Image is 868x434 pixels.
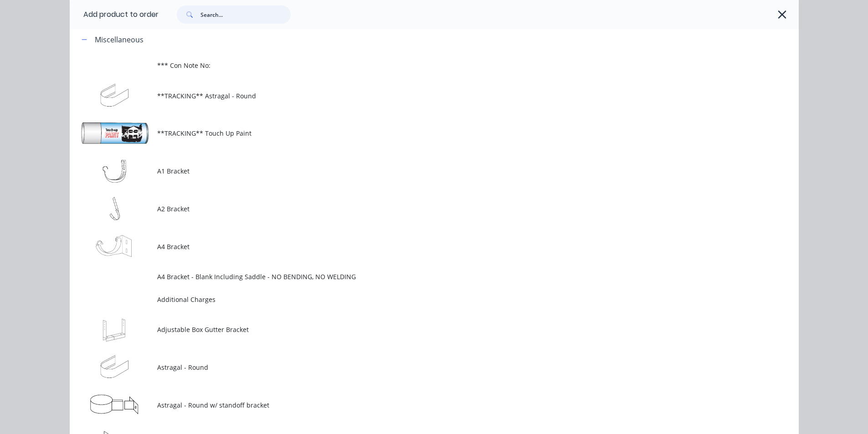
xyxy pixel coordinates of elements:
span: Astragal - Round [157,363,670,372]
span: Adjustable Box Gutter Bracket [157,325,670,334]
span: Additional Charges [157,295,670,304]
span: A4 Bracket [157,242,670,251]
span: **TRACKING** Astragal - Round [157,91,670,101]
span: **TRACKING** Touch Up Paint [157,128,670,138]
span: *** Con Note No: [157,61,670,70]
span: A1 Bracket [157,166,670,176]
span: A2 Bracket [157,204,670,214]
div: Miscellaneous [95,34,144,45]
span: A4 Bracket - Blank Including Saddle - NO BENDING, NO WELDING [157,272,670,281]
span: Astragal - Round w/ standoff bracket [157,400,670,410]
input: Search... [200,5,291,24]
